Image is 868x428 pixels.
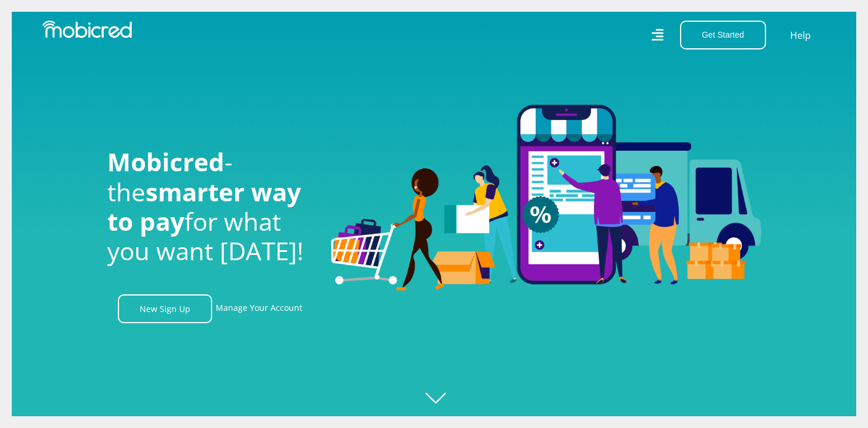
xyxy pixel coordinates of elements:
[107,147,313,266] h1: - the for what you want [DATE]!
[118,294,212,323] a: New Sign Up
[331,105,761,291] img: Welcome to Mobicred
[107,145,225,178] span: Mobicred
[107,175,301,238] span: smarter way to pay
[790,28,811,43] a: Help
[216,294,302,323] a: Manage Your Account
[680,21,766,49] button: Get Started
[42,21,132,38] img: Mobicred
